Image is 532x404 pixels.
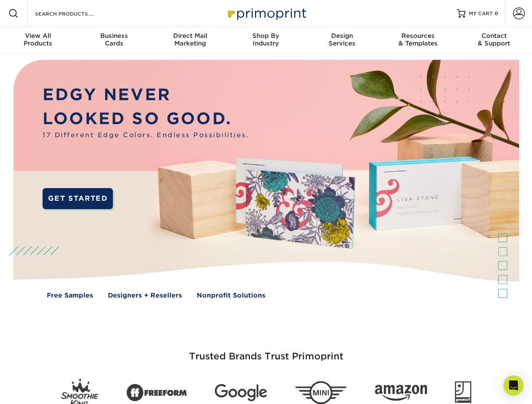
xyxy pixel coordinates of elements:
span: 17 Different Edge Colors. Endless Possibilities. [43,130,249,140]
a: GET STARTED [43,188,113,209]
div: Cards [76,32,152,47]
a: Direct MailMarketing [152,27,228,54]
span: Shop By [228,32,304,40]
a: Nonprofit Solutions [197,291,265,300]
input: SEARCH PRODUCTS..... [34,8,116,19]
div: Services [304,32,380,47]
img: Goodwill [455,381,471,404]
a: Free Samples [47,291,93,300]
a: Designers + Resellers [108,291,182,300]
span: MY CART [469,10,493,17]
div: & Templates [380,32,456,47]
span: Design [304,32,380,40]
span: Business [76,32,152,40]
span: 0 [495,11,498,16]
h3: Trusted Brands Trust Primoprint [20,331,513,372]
a: Resources& Templates [380,27,456,54]
div: Marketing [152,32,228,47]
span: Resources [380,32,456,40]
p: EDGY NEVER [43,83,249,107]
iframe: Google Customer Reviews [2,378,72,401]
div: & Support [456,32,532,47]
span: Contact [456,32,532,40]
p: LOOKED SO GOOD. [43,107,249,131]
a: Contact& Support [456,27,532,54]
img: Primoprint [224,4,308,22]
a: BusinessCards [76,27,152,54]
div: Industry [228,32,304,47]
span: Direct Mail [152,32,228,40]
img: Google [215,384,267,401]
div: Open Intercom Messenger [503,375,524,396]
a: DesignServices [304,27,380,54]
a: Shop ByIndustry [228,27,304,54]
img: Amazon [375,385,427,401]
